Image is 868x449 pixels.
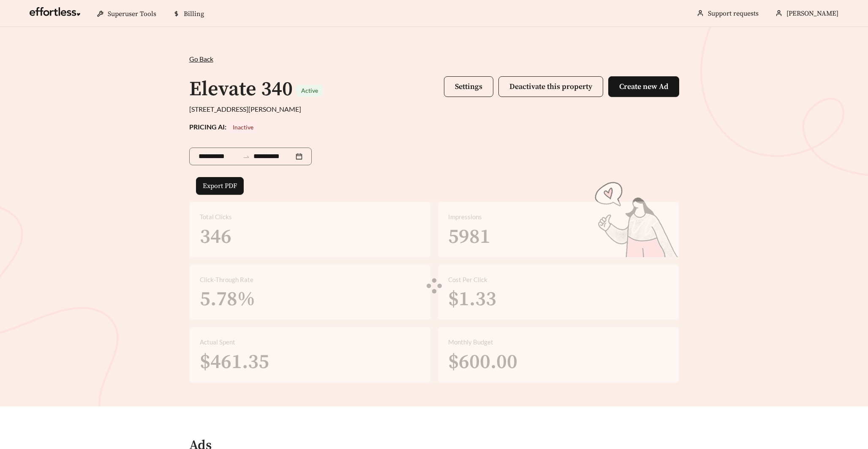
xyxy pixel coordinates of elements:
strong: PRICING AI: [189,123,258,131]
span: Deactivate this property [509,82,592,91]
span: Billing [184,10,204,18]
span: to [242,153,250,160]
h1: Elevate 340 [189,77,293,102]
span: Create new Ad [619,82,668,91]
span: [PERSON_NAME] [786,9,838,18]
button: Deactivate this property [498,76,603,97]
span: Export PDF [203,181,237,191]
span: Active [301,87,318,94]
button: Export PDF [196,177,244,195]
div: [STREET_ADDRESS][PERSON_NAME] [189,104,679,114]
span: Superuser Tools [108,10,156,18]
a: Support requests [708,9,759,18]
span: Go Back [189,55,213,63]
button: Settings [444,76,493,97]
button: Create new Ad [608,76,679,97]
span: swap-right [242,153,250,161]
span: Inactive [233,124,253,131]
span: Settings [455,82,482,91]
